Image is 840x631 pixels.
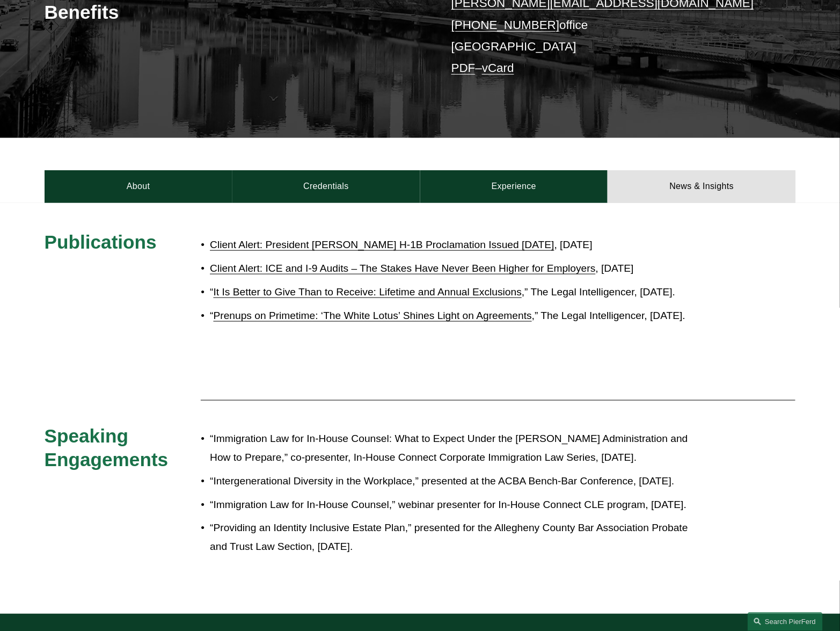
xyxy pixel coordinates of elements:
span: Speaking Engagements [45,425,169,470]
a: About [45,170,232,202]
p: “ ,” The Legal Intelligencer, [DATE]. [210,283,702,302]
p: “ ,” The Legal Intelligencer, [DATE]. [210,307,702,325]
a: Credentials [232,170,420,202]
a: [PHONE_NUMBER] [451,18,560,32]
a: Search this site [748,612,823,631]
p: , [DATE] [210,259,702,278]
span: Publications [45,231,157,252]
a: Prenups on Primetime: ‘The White Lotus’ Shines Light on Agreements [214,310,532,321]
p: “Providing an Identity Inclusive Estate Plan,” presented for the Allegheny County Bar Association... [210,519,702,556]
a: Experience [420,170,608,202]
p: “Immigration Law for In-House Counsel: What to Expect Under the [PERSON_NAME] Administration and ... [210,430,702,467]
p: “Intergenerational Diversity in the Workplace,” presented at the ACBA Bench-Bar Conference, [DATE]. [210,472,702,491]
a: PDF [451,61,476,75]
a: It Is Better to Give Than to Receive: Lifetime and Annual Exclusions [214,286,522,298]
p: , [DATE] [210,236,702,255]
a: vCard [482,61,514,75]
a: Client Alert: President [PERSON_NAME] H-1B Proclamation Issued [DATE] [210,239,554,250]
a: News & Insights [608,170,795,202]
a: Client Alert: ICE and I-9 Audits – The Stakes Have Never Been Higher for Employers [210,263,595,274]
p: “Immigration Law for In-House Counsel,” webinar presenter for In-House Connect CLE program, [DATE]. [210,496,702,514]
